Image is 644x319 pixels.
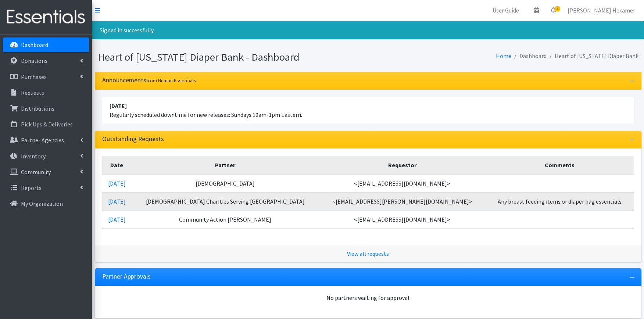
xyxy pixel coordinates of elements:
p: Donations [21,57,47,64]
li: Heart of [US_STATE] Diaper Bank [547,51,638,61]
a: User Guide [487,3,525,18]
a: 3 [545,3,562,18]
h3: Outstanding Requests [102,135,164,143]
a: My Organization [3,196,89,211]
p: Partner Agencies [21,136,64,144]
td: Community Action [PERSON_NAME] [132,210,319,228]
a: View all requests [347,250,389,257]
div: Signed in successfully. [92,21,644,39]
th: Partner [132,156,319,174]
td: [DEMOGRAPHIC_DATA] [132,174,319,193]
a: Inventory [3,149,89,164]
a: Pick Ups & Deliveries [3,117,89,132]
small: from Human Essentials [146,77,196,84]
h1: Heart of [US_STATE] Diaper Bank - Dashboard [98,51,365,64]
span: 3 [555,6,560,11]
p: Requests [21,89,44,96]
p: Community [21,168,51,176]
td: Any breast feeding items or diaper bag essentials [486,192,634,210]
p: Reports [21,184,42,191]
a: [DATE] [108,198,126,205]
td: <[EMAIL_ADDRESS][DOMAIN_NAME]> [319,174,486,193]
a: [PERSON_NAME] Hexamer [562,3,641,18]
p: Distributions [21,105,54,112]
p: Inventory [21,153,46,160]
div: No partners waiting for approval [102,293,634,302]
a: Requests [3,85,89,100]
td: [DEMOGRAPHIC_DATA] Charities Serving [GEOGRAPHIC_DATA] [132,192,319,210]
a: [DATE] [108,216,126,223]
a: Community [3,165,89,179]
p: Dashboard [21,41,48,49]
a: Home [496,52,511,60]
th: Date [102,156,132,174]
p: My Organization [21,200,63,207]
th: Requestor [319,156,486,174]
strong: [DATE] [110,102,127,110]
a: Reports [3,180,89,195]
li: Dashboard [511,51,547,61]
li: Regularly scheduled downtime for new releases: Sundays 10am-1pm Eastern. [102,97,634,123]
a: Donations [3,53,89,68]
a: [DATE] [108,180,126,187]
a: Dashboard [3,37,89,52]
p: Pick Ups & Deliveries [21,121,73,128]
p: Purchases [21,73,47,80]
td: <[EMAIL_ADDRESS][PERSON_NAME][DOMAIN_NAME]> [319,192,486,210]
h3: Partner Approvals [102,273,151,280]
a: Partner Agencies [3,133,89,147]
td: <[EMAIL_ADDRESS][DOMAIN_NAME]> [319,210,486,228]
img: HumanEssentials [3,5,89,29]
h3: Announcements [102,76,196,84]
th: Comments [486,156,634,174]
a: Purchases [3,69,89,84]
a: Distributions [3,101,89,116]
